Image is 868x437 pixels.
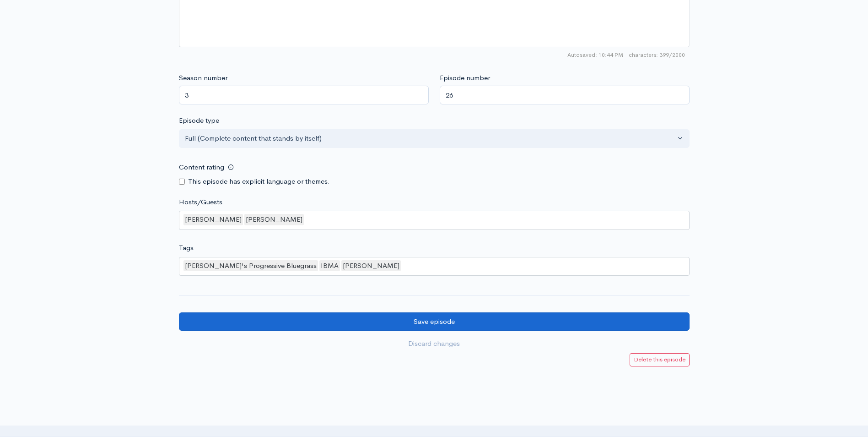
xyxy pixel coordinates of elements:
[179,197,222,208] label: Hosts/Guests
[179,312,690,331] input: Save episode
[629,51,685,59] span: 399/2000
[179,115,219,126] label: Episode type
[567,51,623,59] span: Autosaved: 10:44 PM
[179,73,227,83] label: Season number
[183,214,243,225] div: [PERSON_NAME]
[630,353,690,366] a: Delete this episode
[244,214,304,225] div: [PERSON_NAME]
[188,176,330,187] label: This episode has explicit language or themes.
[440,73,490,83] label: Episode number
[185,133,675,144] div: Full (Complete content that stands by itself)
[179,129,690,148] button: Full (Complete content that stands by itself)
[183,260,318,272] div: [PERSON_NAME]'s Progressive Bluegrass
[440,86,690,104] input: Enter episode number
[319,260,340,272] div: IBMA
[179,334,690,353] a: Discard changes
[341,260,401,272] div: [PERSON_NAME]
[179,158,224,177] label: Content rating
[634,355,685,363] small: Delete this episode
[179,86,429,104] input: Enter season number for this episode
[179,243,194,253] label: Tags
